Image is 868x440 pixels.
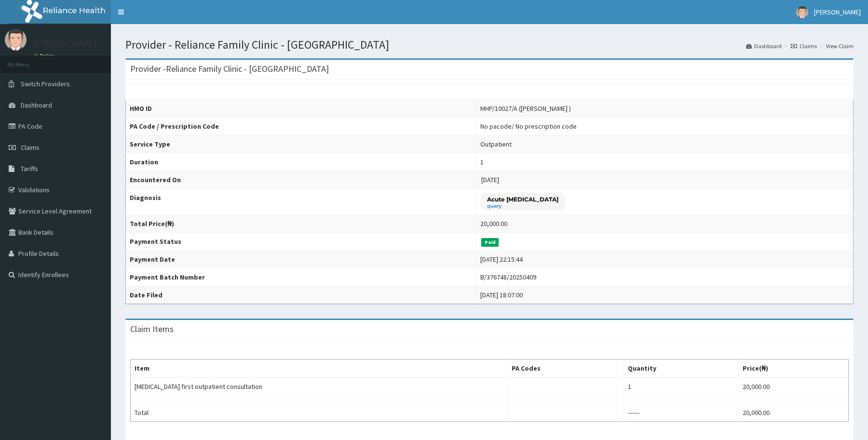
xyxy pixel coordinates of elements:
span: Paid [481,238,499,247]
h3: Provider - Reliance Family Clinic - [GEOGRAPHIC_DATA] [130,65,329,73]
td: 20,000.00 [738,377,848,396]
p: [PERSON_NAME] [34,39,97,48]
span: Claims [21,143,40,152]
th: Encountered On [126,171,476,189]
th: Service Type [126,135,476,153]
th: Date Filed [126,286,476,304]
p: Acute [MEDICAL_DATA] [487,195,558,203]
th: Quantity [624,360,738,378]
span: Dashboard [21,101,52,109]
div: [DATE] 22:15:44 [480,254,523,264]
img: User Image [796,6,808,18]
th: Payment Status [126,233,476,251]
th: PA Codes [508,360,624,378]
th: HMO ID [126,100,476,118]
h3: Claim Items [130,325,174,333]
th: Duration [126,153,476,171]
span: [DATE] [481,175,499,184]
td: [MEDICAL_DATA] first outpatient consultation [131,377,508,396]
th: Item [131,360,508,378]
div: [DATE] 18:07:00 [480,290,523,300]
th: Payment Batch Number [126,268,476,286]
div: No pacode / No prescription code [480,121,577,131]
a: View Claim [826,42,854,50]
span: [PERSON_NAME] [814,8,861,16]
h1: Provider - Reliance Family Clinic - [GEOGRAPHIC_DATA] [125,39,854,51]
small: query [487,204,558,209]
td: ------ [624,404,738,422]
td: Total [131,404,508,422]
a: Claims [791,42,817,50]
th: Diagnosis [126,189,476,215]
div: 1 [480,157,484,167]
th: Price(₦) [738,360,848,378]
div: B/376748/20250409 [480,272,536,282]
td: 1 [624,377,738,396]
a: Dashboard [746,42,782,50]
td: 20,000.00 [738,404,848,422]
th: Payment Date [126,251,476,268]
div: 20,000.00 [480,219,507,228]
span: Switch Providers [21,80,70,88]
th: Total Price(₦) [126,215,476,233]
img: User Image [5,29,27,51]
div: MHP/10027/A ([PERSON_NAME] ) [480,104,571,113]
a: Online [34,53,57,59]
span: Tariffs [21,164,38,173]
div: Outpatient [480,139,512,149]
th: PA Code / Prescription Code [126,118,476,135]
